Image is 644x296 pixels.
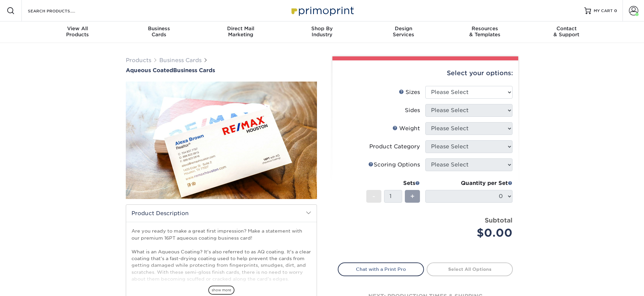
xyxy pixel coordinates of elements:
[200,26,281,32] span: Direct Mail
[444,26,526,32] span: Resources
[363,26,444,38] div: Services
[526,21,607,43] a: Contact& Support
[405,106,420,114] div: Sides
[288,3,356,18] img: Primoprint
[526,26,607,38] div: & Support
[614,8,617,13] span: 0
[118,26,200,38] div: Cards
[410,191,415,201] span: +
[485,216,513,224] strong: Subtotal
[37,26,118,38] div: Products
[37,26,118,32] span: View All
[126,67,317,73] a: Aqueous CoatedBusiness Cards
[444,26,526,38] div: & Templates
[281,26,363,32] span: Shop By
[369,143,420,151] div: Product Category
[363,26,444,32] span: Design
[363,21,444,43] a: DesignServices
[126,67,173,73] span: Aqueous Coated
[594,8,613,14] span: MY CART
[399,88,420,96] div: Sizes
[118,21,200,43] a: BusinessCards
[368,161,420,169] div: Scoring Options
[281,21,363,43] a: Shop ByIndustry
[430,225,513,241] div: $0.00
[27,7,93,15] input: SEARCH PRODUCTS.....
[526,26,607,32] span: Contact
[159,57,202,63] a: Business Cards
[126,45,317,236] img: Aqueous Coated 01
[372,191,375,201] span: -
[126,57,151,63] a: Products
[37,21,118,43] a: View AllProducts
[366,179,420,187] div: Sets
[208,286,234,295] span: show more
[200,21,281,43] a: Direct MailMarketing
[118,26,200,32] span: Business
[444,21,526,43] a: Resources& Templates
[338,60,513,86] div: Select your options:
[126,205,317,222] h2: Product Description
[126,67,317,73] h1: Business Cards
[200,26,281,38] div: Marketing
[425,179,513,187] div: Quantity per Set
[427,262,513,276] a: Select All Options
[392,125,420,133] div: Weight
[338,262,424,276] a: Chat with a Print Pro
[281,26,363,38] div: Industry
